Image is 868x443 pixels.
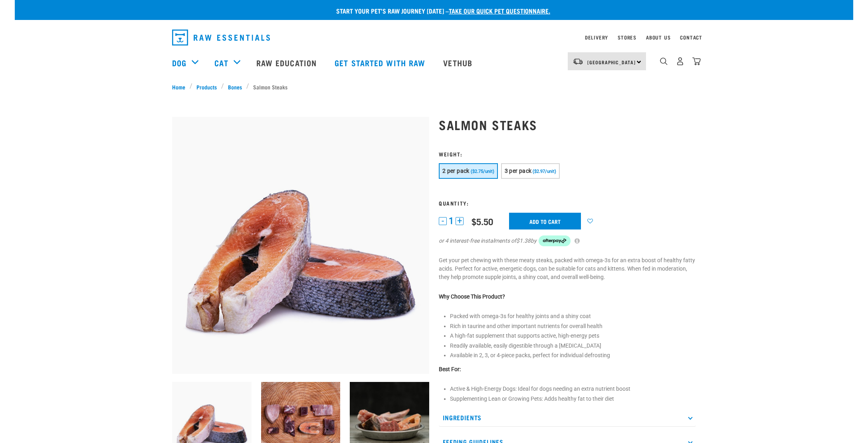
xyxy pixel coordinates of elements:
[450,395,696,403] li: Supplementing Lean or Growing Pets: Adds healthy fat to their diet
[573,58,583,65] img: van-moving.png
[166,26,702,49] nav: dropdown navigation
[224,83,246,91] a: Bones
[439,217,447,225] button: -
[172,117,429,374] img: 1148 Salmon Steaks 01
[456,217,464,225] button: +
[587,61,636,63] span: [GEOGRAPHIC_DATA]
[449,9,550,12] a: take our quick pet questionnaire.
[676,57,684,65] img: user.png
[172,83,190,91] a: Home
[660,57,668,65] img: home-icon-1@2x.png
[172,57,186,69] a: Dog
[439,235,696,247] div: or 4 interest-free instalments of by
[442,168,470,174] span: 2 per pack
[439,163,498,179] button: 2 per pack ($2.75/unit)
[505,168,532,174] span: 3 per pack
[450,332,696,340] li: A high-fat supplement that supports active, high-energy pets
[516,237,531,245] span: $1.38
[439,256,696,281] p: Get your pet chewing with these meaty steaks, packed with omega-3s for an extra boost of healthy ...
[439,151,696,157] h3: Weight:
[21,6,859,16] p: Start your pet’s raw journey [DATE] –
[450,351,696,360] li: Available in 2, 3, or 4-piece packs, perfect for individual defrosting
[471,169,494,174] span: ($2.75/unit)
[327,47,435,79] a: Get started with Raw
[539,235,571,247] img: Afterpay
[450,342,696,350] li: Readily available, easily digestible through a [MEDICAL_DATA]
[450,385,696,393] li: Active & High-Energy Dogs: Ideal for dogs needing an extra nutrient boost
[439,117,696,132] h1: Salmon Steaks
[585,36,608,39] a: Delivery
[439,366,461,372] strong: Best For:
[533,169,556,174] span: ($2.97/unit)
[192,83,221,91] a: Products
[15,47,853,79] nav: dropdown navigation
[692,57,701,65] img: home-icon@2x.png
[214,57,228,69] a: Cat
[450,322,696,330] li: Rich in taurine and other important nutrients for overall health
[439,293,505,300] strong: Why Choose This Product?
[172,83,696,91] nav: breadcrumbs
[172,30,270,45] img: Raw Essentials Logo
[439,200,696,206] h3: Quantity:
[439,409,696,427] p: Ingredients
[501,163,560,179] button: 3 per pack ($2.97/unit)
[680,36,702,39] a: Contact
[449,217,454,225] span: 1
[450,312,696,320] li: Packed with omega-3s for healthy joints and a shiny coat
[472,216,493,226] div: $5.50
[509,213,581,229] input: Add to cart
[435,47,482,79] a: Vethub
[248,47,327,79] a: Raw Education
[646,36,670,39] a: About Us
[618,36,636,39] a: Stores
